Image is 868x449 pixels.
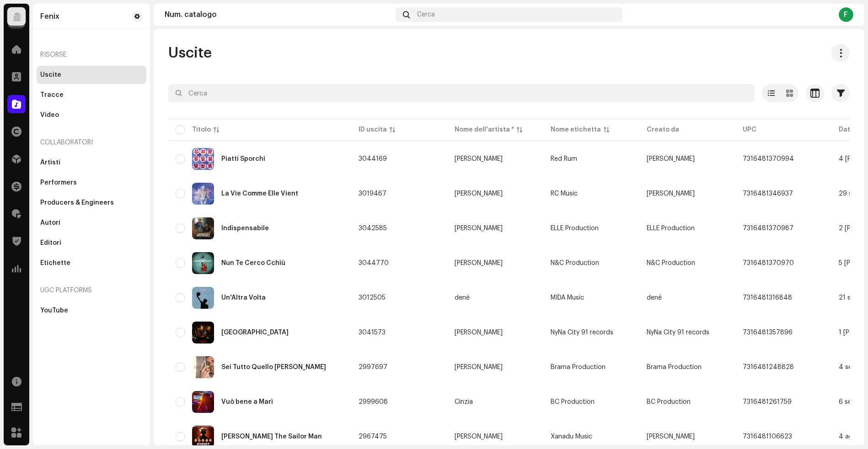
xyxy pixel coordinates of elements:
span: 2997697 [359,364,387,370]
div: [PERSON_NAME] [455,260,503,266]
span: Cerca [417,11,435,18]
span: BC Production [551,399,595,405]
span: Igort [647,433,695,440]
div: [PERSON_NAME] [455,156,503,162]
div: Un'Altra Volta [221,295,266,301]
div: Indispensabile [221,225,269,232]
span: dené [647,295,662,301]
span: MIDA Music [551,295,584,301]
div: [PERSON_NAME] [455,433,503,440]
re-m-nav-item: Autori [37,214,146,232]
re-m-nav-item: Uscite [37,66,146,84]
re-m-nav-item: Tracce [37,86,146,104]
div: ID uscita [359,125,387,134]
span: RC Music [551,190,578,197]
span: Uscite [168,44,212,62]
span: 7316481261759 [743,399,792,405]
div: Uscite [40,71,61,79]
div: Num. catalogo [165,11,392,18]
span: Josh Salzillo [647,156,695,162]
span: NyNa City 91 records [647,329,709,336]
img: 32be542c-7b1e-4cd0-925a-60b937f32352 [192,322,214,343]
span: 7316481357896 [743,329,793,336]
re-m-nav-item: Artisti [37,153,146,172]
span: Santangelo [455,156,536,162]
span: Nancy Coppola [455,260,536,266]
re-m-nav-item: Performers [37,174,146,192]
span: NyNa City 91 records [551,329,613,336]
div: dené [455,295,470,301]
div: Artisti [40,159,60,166]
span: ELLE Production [647,225,695,232]
span: Cinzia [455,399,536,405]
re-a-nav-header: Collaboratori [37,132,146,153]
re-a-nav-header: Risorse [37,44,146,66]
span: 3042585 [359,225,387,232]
div: Sei Tutto Quello Che Ho [221,364,326,370]
span: Brama Production [551,364,605,370]
img: 1dff4222-b843-4c44-94fb-d6cb5cc32bd6 [192,252,214,274]
div: Nun Te Cerco Cchiù [221,260,285,266]
span: 3044770 [359,260,389,266]
div: Etichette [40,259,70,267]
span: 3044169 [359,156,387,162]
div: Hubert The Sailor Man [221,433,322,440]
img: 2eed8a51-808c-4360-bba5-6dd9b315cf2a [192,217,214,239]
span: 2967475 [359,433,387,440]
div: Hospital Tavern [221,329,289,336]
div: Editori [40,239,61,247]
img: 97d39a17-bc98-4c49-a76d-6db105e1af78 [192,356,214,378]
div: Producers & Engineers [40,199,114,206]
span: TOROK [455,190,536,197]
div: [PERSON_NAME] [455,225,503,232]
div: Nome etichetta [551,125,601,134]
div: Performers [40,179,77,186]
span: N&C Production [647,260,695,266]
span: 3012505 [359,295,386,301]
div: YouTube [40,307,68,314]
span: ELLE Production [551,225,599,232]
img: 6e718723-cc32-42a9-abad-6eb42c17259d [192,426,214,448]
span: Simone Corvino [455,329,536,336]
span: 2999608 [359,399,388,405]
re-m-nav-item: Video [37,106,146,124]
span: dené [455,295,536,301]
span: IGORT [455,433,536,440]
input: Cerca [168,84,755,102]
span: 3019467 [359,190,386,197]
re-a-nav-header: UGC Platforms [37,280,146,301]
img: e7eb839a-70d9-43eb-bf03-51692a117176 [192,148,214,170]
re-m-nav-item: Etichette [37,254,146,272]
span: 7316481106623 [743,433,792,440]
span: 7316481248828 [743,364,794,370]
span: Xanadu Music [551,433,592,440]
div: [PERSON_NAME] [455,364,503,370]
div: [PERSON_NAME] [455,190,503,197]
div: [PERSON_NAME] [455,329,503,336]
div: Vuò bene a Marì [221,399,273,405]
div: Fenix [40,13,59,20]
div: La Vie Comme Elle Vient [221,190,298,197]
div: Video [40,111,59,119]
span: Red Rum [551,156,577,162]
div: Piatti Sporchi [221,156,265,162]
span: 3041573 [359,329,386,336]
div: Autori [40,219,60,227]
re-m-nav-item: Editori [37,234,146,252]
div: Nome dell'artista * [455,125,514,134]
span: Alba [455,225,536,232]
span: Giovanni Galletta [455,364,536,370]
div: Tracce [40,91,64,99]
span: 7316481370970 [743,260,794,266]
img: 11f6662b-530a-4742-9b3d-d53333884273 [192,287,214,309]
span: 7316481370994 [743,156,794,162]
span: 7316481370987 [743,225,793,232]
span: Brama Production [647,364,702,370]
span: N&C Production [551,260,599,266]
div: F [839,7,853,22]
re-m-nav-item: YouTube [37,301,146,320]
span: TOROK [647,190,695,197]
